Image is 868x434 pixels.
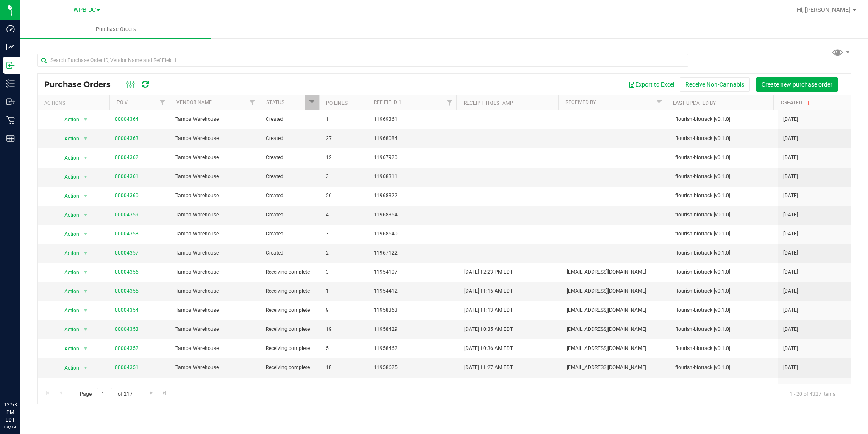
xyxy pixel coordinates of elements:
span: Tampa Warehouse [175,249,256,257]
inline-svg: Analytics [6,43,15,51]
span: Action [57,286,80,297]
span: WPB DC [73,6,96,14]
span: 11968311 [374,173,454,181]
span: flourish-biotrack [v0.1.0] [675,383,773,391]
span: 11969361 [374,115,454,123]
span: Tampa Warehouse [175,173,256,181]
iframe: Resource center unread badge [25,365,35,375]
a: Go to the last page [159,388,171,399]
a: PO # [117,99,128,105]
span: flourish-biotrack [v0.1.0] [675,192,773,200]
a: 00004362 [115,154,139,160]
span: Receiving complete [266,325,316,333]
a: Filter [155,95,169,110]
span: flourish-biotrack [v0.1.0] [675,115,773,123]
span: Created [266,134,316,143]
span: [DATE] 10:36 AM EDT [464,344,513,353]
span: select [80,324,91,336]
span: Tampa Warehouse [175,192,256,200]
a: Created [781,100,812,106]
span: Tampa Warehouse [175,230,256,238]
span: Tampa Warehouse [175,268,256,276]
span: flourish-biotrack [v0.1.0] [675,173,773,181]
span: 1 [326,287,364,295]
a: 00004360 [115,193,139,199]
span: Action [57,324,80,336]
span: [EMAIL_ADDRESS][DOMAIN_NAME] [567,383,665,391]
span: [DATE] [783,364,798,372]
span: Action [57,114,80,126]
a: 00004352 [115,345,139,351]
a: 00004361 [115,174,139,179]
a: Purchase Orders [20,20,211,38]
span: 3 [326,268,364,276]
input: Search Purchase Order ID, Vendor Name and Ref Field 1 [37,54,688,67]
span: flourish-biotrack [v0.1.0] [675,134,773,143]
span: 9 [326,306,364,314]
a: 00004359 [115,212,139,218]
span: Receiving complete [266,306,316,314]
span: flourish-biotrack [v0.1.0] [675,325,773,333]
span: Receiving complete [266,268,316,276]
span: [DATE] [783,173,798,181]
span: 26 [326,192,364,200]
span: 7 [326,383,364,391]
span: flourish-biotrack [v0.1.0] [675,306,773,314]
span: 11968322 [374,192,454,200]
span: 1 - 20 of 4327 items [783,388,842,400]
button: Receive Non-Cannabis [680,77,750,92]
span: Tampa Warehouse [175,344,256,353]
span: [DATE] [783,115,798,123]
span: [DATE] [783,211,798,219]
span: Action [57,171,80,183]
span: Tampa Warehouse [175,211,256,219]
span: [DATE] [783,192,798,200]
span: 12 [326,154,364,162]
span: [DATE] 10:35 AM EDT [464,325,513,333]
span: 3 [326,173,364,181]
span: [DATE] [783,287,798,295]
span: 5 [326,344,364,353]
span: select [80,190,91,202]
a: 00004364 [115,116,139,122]
span: [EMAIL_ADDRESS][DOMAIN_NAME] [567,306,665,314]
span: select [80,381,91,393]
span: 11958462 [374,344,454,353]
span: 3 [326,230,364,238]
span: [DATE] [783,344,798,353]
iframe: Resource center [8,366,34,392]
span: 11954107 [374,268,454,276]
a: 00004358 [115,231,139,237]
a: 00004356 [115,269,139,275]
span: select [80,152,91,164]
span: flourish-biotrack [v0.1.0] [675,344,773,353]
span: select [80,247,91,259]
span: Created [266,154,316,162]
inline-svg: Dashboard [6,25,15,33]
a: Filter [652,95,666,110]
span: Tampa Warehouse [175,115,256,123]
span: Created [266,115,316,123]
span: Created [266,249,316,257]
span: select [80,362,91,374]
span: [DATE] [783,134,798,143]
span: flourish-biotrack [v0.1.0] [675,154,773,162]
span: select [80,133,91,145]
span: flourish-biotrack [v0.1.0] [675,230,773,238]
span: [EMAIL_ADDRESS][DOMAIN_NAME] [567,344,665,353]
span: [DATE] 11:15 AM EDT [464,287,513,295]
a: 00004354 [115,307,139,313]
span: [DATE] [783,325,798,333]
span: 18 [326,364,364,372]
span: select [80,343,91,355]
a: 00004355 [115,288,139,294]
button: Export to Excel [623,77,680,92]
span: Action [57,133,80,145]
span: 11968364 [374,211,454,219]
span: [DATE] [783,306,798,314]
a: Filter [442,95,456,110]
span: select [80,286,91,297]
a: Ref Field 1 [374,99,401,105]
span: Tampa Warehouse [175,134,256,143]
inline-svg: Inbound [6,61,15,70]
